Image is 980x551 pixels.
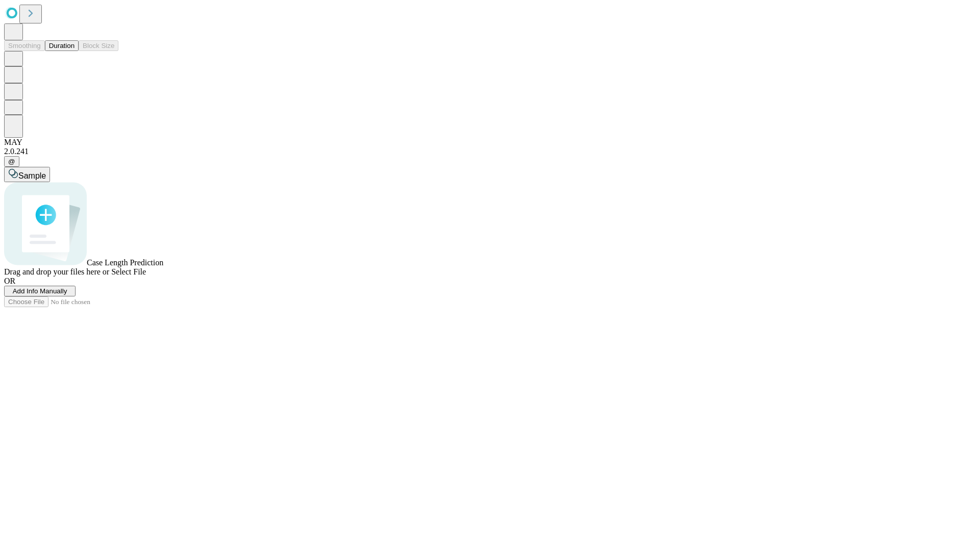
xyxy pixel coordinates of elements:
[4,147,976,156] div: 2.0.241
[87,258,163,267] span: Case Length Prediction
[111,267,146,276] span: Select File
[8,158,15,165] span: @
[18,171,46,180] span: Sample
[4,277,15,285] span: OR
[4,138,976,147] div: MAY
[4,167,50,182] button: Sample
[45,40,79,51] button: Duration
[79,40,118,51] button: Block Size
[4,286,76,296] button: Add Info Manually
[13,287,67,295] span: Add Info Manually
[4,40,45,51] button: Smoothing
[4,156,19,167] button: @
[4,267,109,276] span: Drag and drop your files here or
